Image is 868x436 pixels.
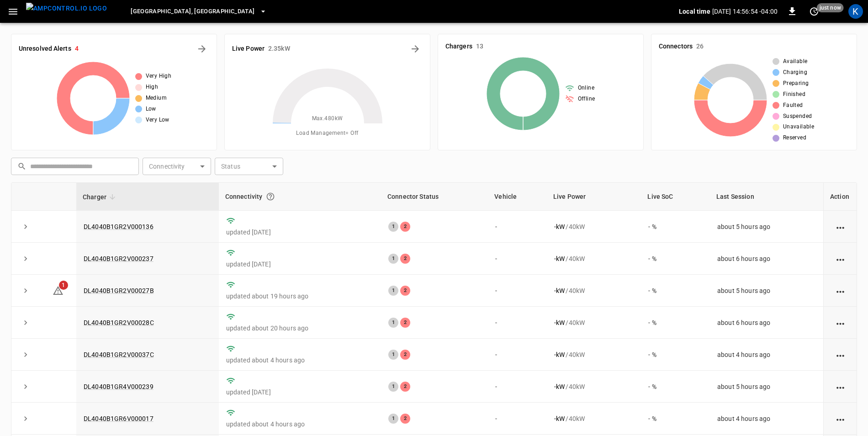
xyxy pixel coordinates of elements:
div: / 40 kW [554,254,634,263]
div: 1 [388,350,398,360]
a: DL4040B1GR6V000017 [84,415,153,422]
td: about 4 hours ago [710,339,823,371]
div: profile-icon [848,4,863,19]
h6: Connectors [659,42,693,52]
th: Live Power [547,183,641,211]
th: Connector Status [381,183,488,211]
div: 1 [388,414,398,424]
td: - [488,339,547,371]
td: - % [641,371,710,403]
div: 2 [400,286,410,296]
div: action cell options [835,222,846,231]
div: 2 [400,414,410,424]
span: Very Low [146,116,169,125]
div: 2 [400,318,410,328]
a: DL4040B1GR2V00028C [84,319,154,326]
span: Charger [83,191,118,202]
p: updated about 4 hours ago [226,420,374,429]
div: action cell options [835,286,846,295]
a: DL4040B1GR2V000237 [84,255,153,262]
p: - kW [554,414,565,423]
a: DL4040B1GR2V000136 [84,223,153,230]
th: Live SoC [641,183,710,211]
th: Last Session [710,183,823,211]
span: Very High [146,72,172,81]
span: just now [817,3,844,12]
p: updated [DATE] [226,388,374,397]
a: 1 [53,287,64,294]
p: [DATE] 14:56:54 -04:00 [712,7,778,16]
p: updated [DATE] [226,260,374,269]
span: Available [783,57,808,66]
a: DL4040B1GR2V00037C [84,351,154,358]
button: Energy Overview [408,42,423,56]
span: Low [146,105,156,114]
span: Offline [578,95,595,104]
div: / 40 kW [554,414,634,423]
p: updated about 4 hours ago [226,356,374,365]
button: expand row [19,380,32,393]
span: Faulted [783,101,803,110]
span: Charging [783,68,807,77]
td: about 5 hours ago [710,371,823,403]
span: [GEOGRAPHIC_DATA], [GEOGRAPHIC_DATA] [131,6,254,17]
td: about 6 hours ago [710,243,823,275]
span: Unavailable [783,122,814,132]
button: expand row [19,284,32,298]
td: about 5 hours ago [710,275,823,307]
span: Reserved [783,133,806,143]
button: expand row [19,348,32,362]
button: Connection between the charger and our software. [262,188,279,205]
p: - kW [554,382,565,391]
p: - kW [554,222,565,231]
td: - % [641,403,710,435]
h6: Live Power [232,44,265,54]
button: [GEOGRAPHIC_DATA], [GEOGRAPHIC_DATA] [127,3,270,21]
th: Action [823,183,857,211]
p: Local time [679,7,710,16]
td: - % [641,275,710,307]
p: - kW [554,350,565,359]
p: - kW [554,254,565,263]
button: expand row [19,220,32,234]
div: Connectivity [225,188,375,205]
button: expand row [19,316,32,330]
span: Preparing [783,79,809,88]
span: Max. 480 kW [312,114,343,123]
td: - [488,275,547,307]
td: - % [641,243,710,275]
h6: 4 [75,44,79,54]
th: Vehicle [488,183,547,211]
td: about 4 hours ago [710,403,823,435]
div: action cell options [835,350,846,359]
div: 2 [400,222,410,232]
td: - [488,371,547,403]
td: - % [641,339,710,371]
button: All Alerts [195,42,209,56]
div: / 40 kW [554,318,634,327]
h6: 2.35 kW [268,44,290,54]
td: - [488,211,547,243]
div: action cell options [835,318,846,327]
div: / 40 kW [554,286,634,295]
div: 1 [388,286,398,296]
td: - % [641,307,710,339]
span: Medium [146,94,167,103]
td: - [488,307,547,339]
td: about 5 hours ago [710,211,823,243]
span: High [146,83,159,92]
div: action cell options [835,254,846,263]
span: Finished [783,90,805,99]
div: / 40 kW [554,382,634,391]
div: action cell options [835,382,846,391]
p: - kW [554,286,565,295]
td: about 6 hours ago [710,307,823,339]
div: 2 [400,350,410,360]
h6: 13 [476,42,483,52]
h6: Unresolved Alerts [19,44,71,54]
td: - % [641,211,710,243]
span: Suspended [783,112,812,121]
div: / 40 kW [554,350,634,359]
img: ampcontrol.io logo [26,3,107,14]
span: Load Management = Off [296,129,358,138]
